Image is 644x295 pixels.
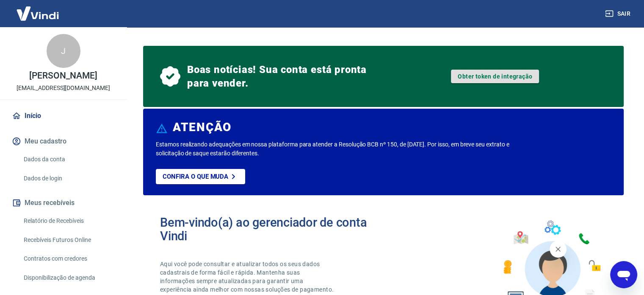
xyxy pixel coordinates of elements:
a: Dados de login [20,170,116,187]
h2: Bem-vindo(a) ao gerenciador de conta Vindi [160,216,384,243]
a: Início [10,107,116,125]
a: Confira o que muda [156,169,245,184]
p: [PERSON_NAME] [29,71,97,80]
div: J [47,34,80,68]
a: Obter token de integração [451,70,539,83]
span: Boas notícias! Sua conta está pronta para vender. [187,63,370,90]
iframe: Botão para abrir a janela de mensagens [610,261,637,288]
p: Confira o que muda [163,173,228,180]
p: Estamos realizando adequações em nossa plataforma para atender a Resolução BCB nº 150, de [DATE].... [156,140,520,158]
button: Sair [603,6,634,22]
img: Vindi [10,0,65,26]
p: [EMAIL_ADDRESS][DOMAIN_NAME] [17,84,110,93]
a: Recebíveis Futuros Online [20,231,116,249]
p: Aqui você pode consultar e atualizar todos os seus dados cadastrais de forma fácil e rápida. Mant... [160,260,335,294]
a: Relatório de Recebíveis [20,212,116,230]
button: Meu cadastro [10,132,116,151]
iframe: Fechar mensagem [550,241,567,258]
button: Meus recebíveis [10,194,116,212]
a: Dados da conta [20,151,116,168]
a: Contratos com credores [20,250,116,267]
h6: ATENÇÃO [173,123,232,132]
a: Disponibilização de agenda [20,269,116,287]
span: Olá! Precisa de ajuda? [5,6,71,13]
